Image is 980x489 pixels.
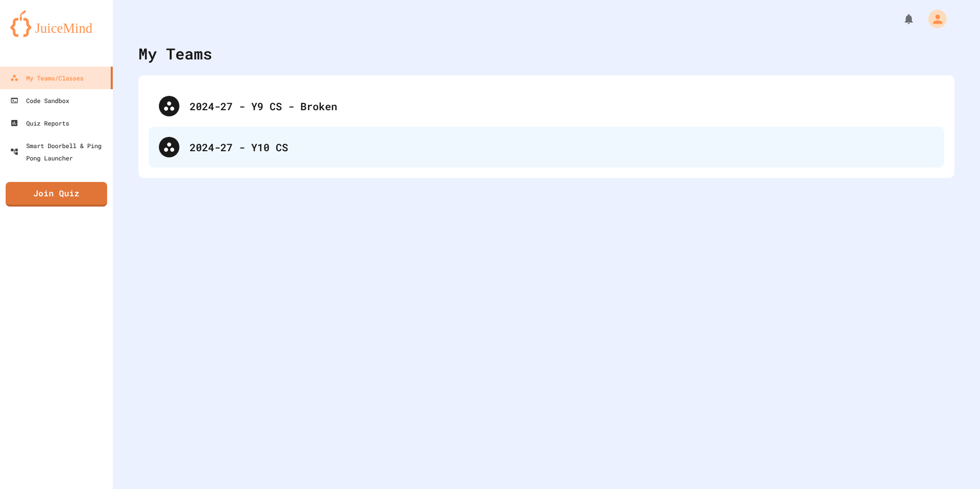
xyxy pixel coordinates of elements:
[917,7,949,31] div: My Account
[884,10,917,28] div: My Notifications
[10,10,103,37] img: logo-orange.svg
[190,98,934,114] div: 2024-27 - Y9 CS - Broken
[190,139,934,155] div: 2024-27 - Y10 CS
[138,42,212,65] div: My Teams
[10,94,69,107] div: Code Sandbox
[149,127,944,168] div: 2024-27 - Y10 CS
[10,117,69,129] div: Quiz Reports
[10,139,109,164] div: Smart Doorbell & Ping Pong Launcher
[6,182,107,207] a: Join Quiz
[149,86,944,127] div: 2024-27 - Y9 CS - Broken
[10,72,84,84] div: My Teams/Classes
